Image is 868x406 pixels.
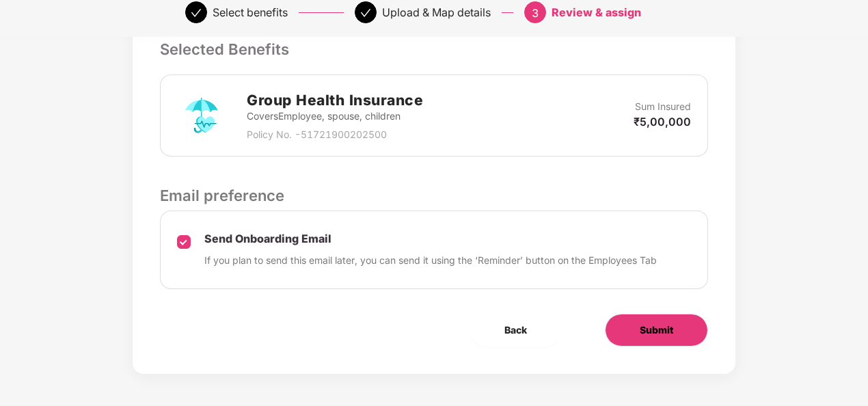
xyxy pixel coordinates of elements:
[204,232,657,246] p: Send Onboarding Email
[160,184,708,207] p: Email preference
[635,99,691,114] p: Sum Insured
[177,91,226,140] img: svg+xml;base64,PHN2ZyB4bWxucz0iaHR0cDovL3d3dy53My5vcmcvMjAwMC9zdmciIHdpZHRoPSI3MiIgaGVpZ2h0PSI3Mi...
[504,323,527,338] span: Back
[247,109,423,124] p: Covers Employee, spouse, children
[640,323,673,338] span: Submit
[247,89,423,111] h2: Group Health Insurance
[360,8,371,18] span: check
[382,1,491,23] div: Upload & Map details
[160,38,708,61] p: Selected Benefits
[634,114,691,129] p: ₹5,00,000
[204,253,657,268] p: If you plan to send this email later, you can send it using the ‘Reminder’ button on the Employee...
[191,8,202,18] span: check
[470,314,561,347] button: Back
[213,1,288,23] div: Select benefits
[552,1,641,23] div: Review & assign
[605,314,708,347] button: Submit
[247,127,423,142] p: Policy No. - 51721900202500
[532,6,539,20] span: 3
